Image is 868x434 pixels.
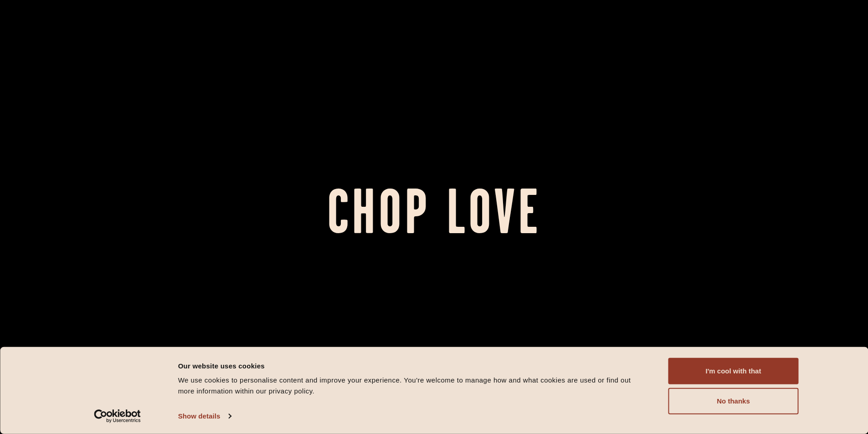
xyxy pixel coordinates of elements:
[668,358,799,384] button: I'm cool with that
[77,409,157,423] a: Usercentrics Cookiebot - opens in a new window
[178,409,231,423] a: Show details
[178,375,648,397] div: We use cookies to personalise content and improve your experience. You're welcome to manage how a...
[668,388,799,414] button: No thanks
[178,360,648,371] div: Our website uses cookies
